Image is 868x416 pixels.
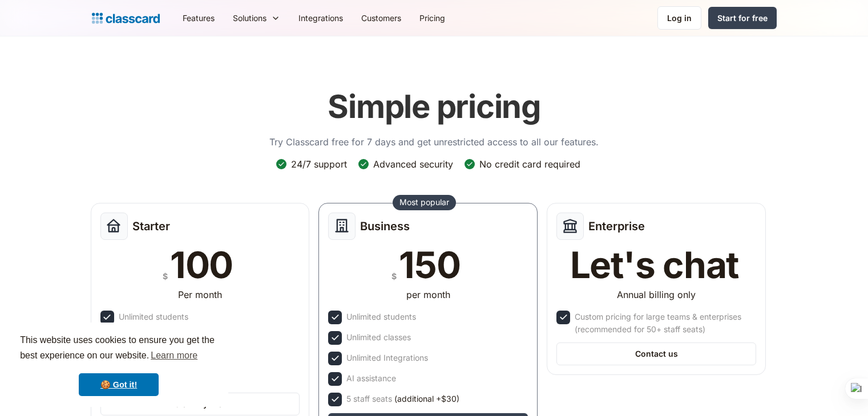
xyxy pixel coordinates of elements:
h2: Business [360,219,410,233]
a: Start for free [708,7,777,29]
div: AI assistance [346,372,396,385]
a: dismiss cookie message [79,373,159,396]
div: Log in [667,12,692,24]
div: Custom pricing for large teams & enterprises (recommended for 50+ staff seats) [575,311,754,336]
a: Logo [92,10,160,26]
div: cookieconsent [9,323,228,407]
a: learn more about cookies [149,347,199,364]
div: Unlimited students [119,311,188,323]
h2: Enterprise [588,219,645,233]
a: Contact us [556,342,756,365]
div: Let's chat [570,247,739,283]
div: Unlimited classes [346,331,411,344]
a: Integrations [289,5,352,31]
h2: Starter [132,219,170,233]
div: per month [406,288,450,301]
div: Most popular [399,197,449,208]
span: This website uses cookies to ensure you get the best experience on our website. [20,333,217,364]
div: Unlimited Integrations [346,352,428,364]
span: (additional +$30) [394,393,459,405]
div: $ [163,269,168,283]
div: Per month [178,288,222,301]
a: Log in [657,6,701,30]
div: $ [391,269,397,283]
h1: Simple pricing [328,88,540,126]
div: 100 [170,247,233,283]
div: Solutions [233,12,267,24]
a: Customers [352,5,410,31]
div: Solutions [224,5,289,31]
p: Try Classcard free for 7 days and get unrestricted access to all our features. [269,135,599,149]
div: 24/7 support [291,158,347,170]
a: Features [173,5,224,31]
div: Start for free [717,12,768,24]
div: 5 staff seats [346,393,459,405]
div: No credit card required [479,158,580,170]
a: Pricing [410,5,454,31]
div: 150 [399,247,460,283]
div: Unlimited students [346,311,416,323]
div: Annual billing only [617,288,696,301]
div: Advanced security [373,158,453,170]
